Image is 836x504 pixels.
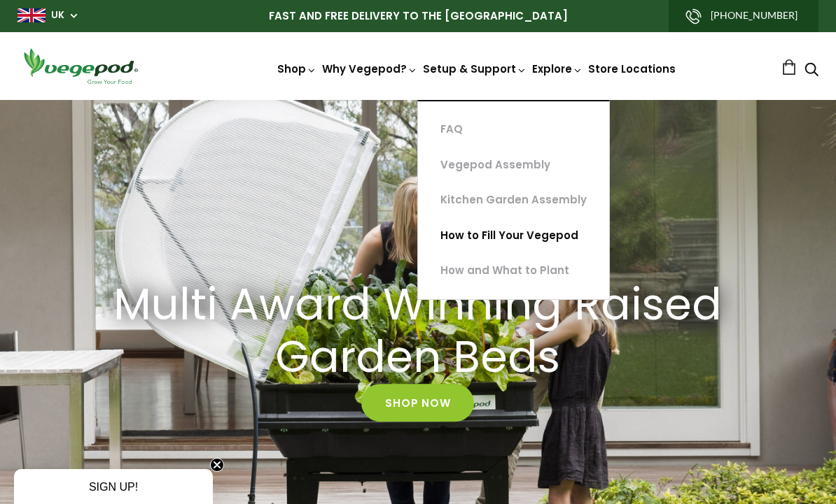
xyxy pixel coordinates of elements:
[51,8,64,22] a: UK
[418,182,609,218] a: Kitchen Garden Assembly
[18,46,144,86] img: Vegepod
[89,481,138,493] span: SIGN UP!
[361,384,474,422] a: Shop Now
[210,458,224,472] button: Close teaser
[423,62,527,180] a: Setup & Support
[804,64,818,78] a: Search
[418,112,609,147] a: FAQ
[588,62,676,76] a: Store Locations
[81,279,756,384] a: Multi Award Winning Raised Garden Beds
[418,147,609,183] a: Vegepod Assembly
[322,62,417,76] a: Why Vegepod?
[418,253,609,289] a: How and What to Plant
[103,279,733,384] h2: Multi Award Winning Raised Garden Beds
[418,218,609,254] a: How to Fill Your Vegepod
[14,469,213,504] div: SIGN UP!Close teaser
[18,8,46,22] img: gb_large.png
[277,62,316,76] a: Shop
[532,62,583,76] a: Explore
